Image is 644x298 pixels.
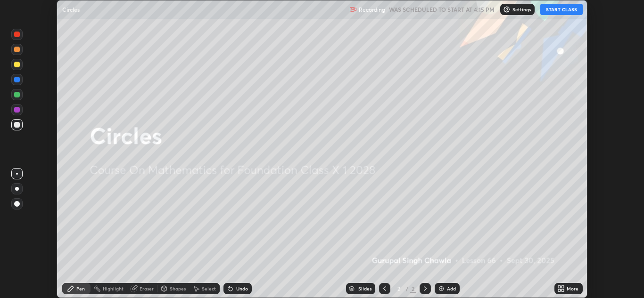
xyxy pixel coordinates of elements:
[410,284,416,293] div: 2
[503,6,511,13] img: class-settings-icons
[76,286,85,291] div: Pen
[389,5,495,14] h5: WAS SCHEDULED TO START AT 4:15 PM
[349,6,357,13] img: recording.375f2c34.svg
[103,286,124,291] div: Highlight
[394,286,404,291] div: 2
[447,286,456,291] div: Add
[236,286,248,291] div: Undo
[359,6,385,13] p: Recording
[405,286,408,291] div: /
[170,286,186,291] div: Shapes
[62,6,80,13] p: Circles
[202,286,216,291] div: Select
[358,286,372,291] div: Slides
[140,286,154,291] div: Eraser
[512,7,531,12] p: Settings
[567,286,578,291] div: More
[438,285,445,292] img: add-slide-button
[540,4,583,15] button: START CLASS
